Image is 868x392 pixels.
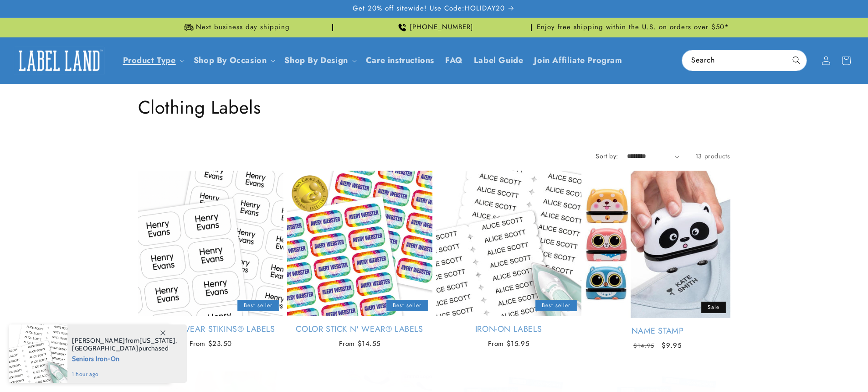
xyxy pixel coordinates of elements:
[188,50,279,71] summary: Shop By Occasion
[529,50,627,71] a: Join Affiliate Program
[537,23,729,32] span: Enjoy free shipping within the U.S. on orders over $50*
[445,55,463,66] span: FAQ
[284,54,348,66] a: Shop By Design
[10,43,108,78] a: Label Land
[360,50,440,71] a: Care instructions
[366,55,434,66] span: Care instructions
[440,50,468,71] a: FAQ
[337,18,532,37] div: Announcement
[138,95,730,119] h1: Clothing Labels
[196,23,290,32] span: Next business day shipping
[123,54,176,66] a: Product Type
[786,50,806,70] button: Search
[138,324,283,335] a: Stick N' Wear Stikins® Labels
[534,55,622,66] span: Join Affiliate Program
[118,50,188,71] summary: Product Type
[436,324,581,335] a: Iron-On Labels
[72,336,125,345] span: [PERSON_NAME]
[410,23,473,32] span: [PHONE_NUMBER]
[72,344,139,352] span: [GEOGRAPHIC_DATA]
[474,55,524,66] span: Label Guide
[695,152,730,161] span: 13 products
[14,47,105,75] img: Label Land
[139,336,175,345] span: [US_STATE]
[353,4,505,13] span: Get 20% off sitewide! Use Code:HOLIDAY20
[279,50,360,71] summary: Shop By Design
[535,18,730,37] div: Announcement
[596,152,618,161] label: Sort by:
[194,55,267,66] span: Shop By Occasion
[72,337,177,352] span: from , purchased
[468,50,529,71] a: Label Guide
[287,324,432,335] a: Color Stick N' Wear® Labels
[138,18,333,37] div: Announcement
[585,326,730,336] a: Name Stamp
